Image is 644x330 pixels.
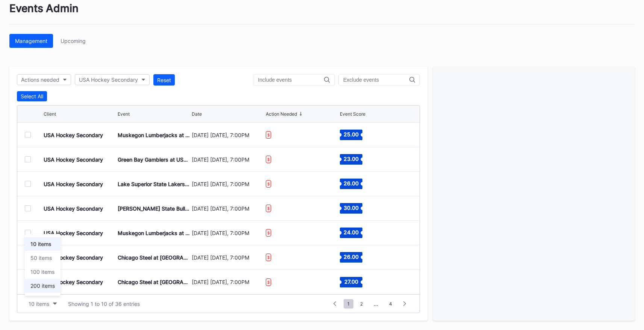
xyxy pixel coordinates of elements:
span: 4 [385,299,396,309]
div: Showing 1 to 10 of 36 entries [68,301,140,307]
span: 2 [356,299,367,309]
div: 100 items [30,269,55,275]
div: 200 items [30,283,55,289]
span: 1 [344,299,353,309]
div: 50 items [30,255,52,261]
div: [DATE] [DATE], 7:00PM [192,279,264,285]
button: 10 items [25,299,61,309]
text: 27.00 [344,278,358,284]
div: Chicago Steel at [GEOGRAPHIC_DATA] Hockey NTDP U-18 [118,279,190,285]
div: ... [368,301,384,307]
div: $ [266,278,271,286]
div: 10 items [29,301,49,307]
div: USA Hockey Secondary [44,279,103,285]
div: 10 items [30,241,52,247]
